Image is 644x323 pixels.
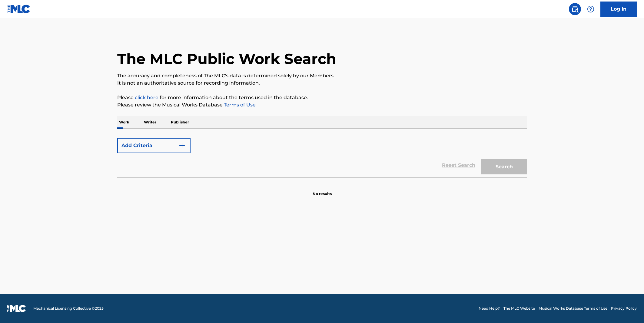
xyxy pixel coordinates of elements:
p: Publisher [169,116,191,129]
p: The accuracy and completeness of The MLC's data is determined solely by our Members. [117,72,527,79]
img: help [587,5,594,13]
p: Writer [142,116,158,129]
a: Log In [600,2,637,17]
a: Terms of Use [223,102,256,108]
p: It is not an authoritative source for recording information. [117,79,527,87]
a: Musical Works Database Terms of Use [539,306,607,311]
h1: The MLC Public Work Search [117,50,336,68]
img: MLC Logo [7,5,31,13]
div: Help [585,3,597,15]
img: search [571,5,579,13]
p: Please review the Musical Works Database [117,101,527,109]
a: click here [135,95,158,100]
a: Need Help? [479,306,500,311]
img: logo [7,305,26,312]
span: Mechanical Licensing Collective © 2025 [33,306,104,311]
button: Add Criteria [117,138,191,153]
p: Please for more information about the terms used in the database. [117,94,527,101]
form: Search Form [117,135,527,177]
img: 9d2ae6d4665cec9f34b9.svg [178,142,186,149]
p: Work [117,116,131,129]
a: Privacy Policy [611,306,637,311]
p: No results [313,184,332,197]
a: Public Search [569,3,581,15]
a: The MLC Website [503,306,535,311]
